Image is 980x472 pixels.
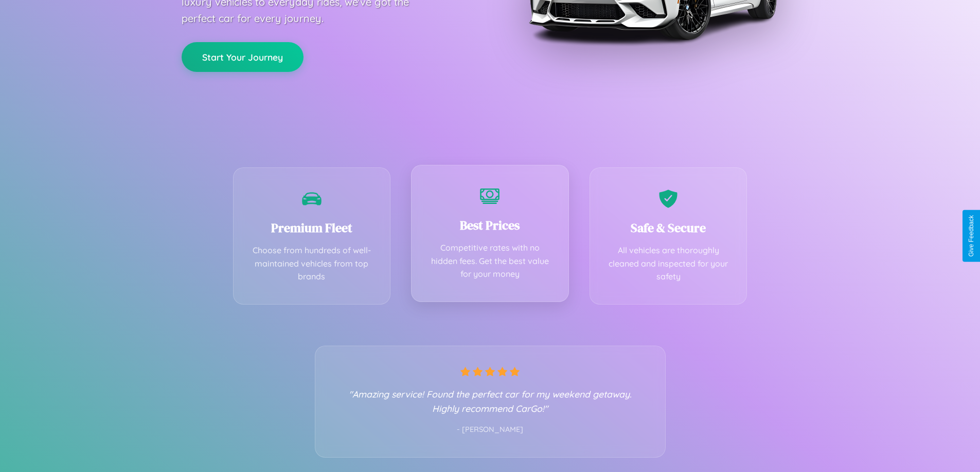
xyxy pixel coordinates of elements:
p: Choose from hundreds of well-maintained vehicles from top brands [249,244,375,284]
p: Competitive rates with no hidden fees. Get the best value for your money [427,241,553,281]
div: Give Feedback [968,215,975,257]
p: All vehicles are thoroughly cleaned and inspected for your safety [605,244,732,284]
button: Start Your Journey [182,42,304,72]
p: "Amazing service! Found the perfect car for my weekend getaway. Highly recommend CarGo!" [336,387,645,416]
p: - [PERSON_NAME] [336,423,645,437]
h3: Best Prices [427,217,553,234]
h3: Premium Fleet [249,219,375,236]
h3: Safe & Secure [605,219,732,236]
